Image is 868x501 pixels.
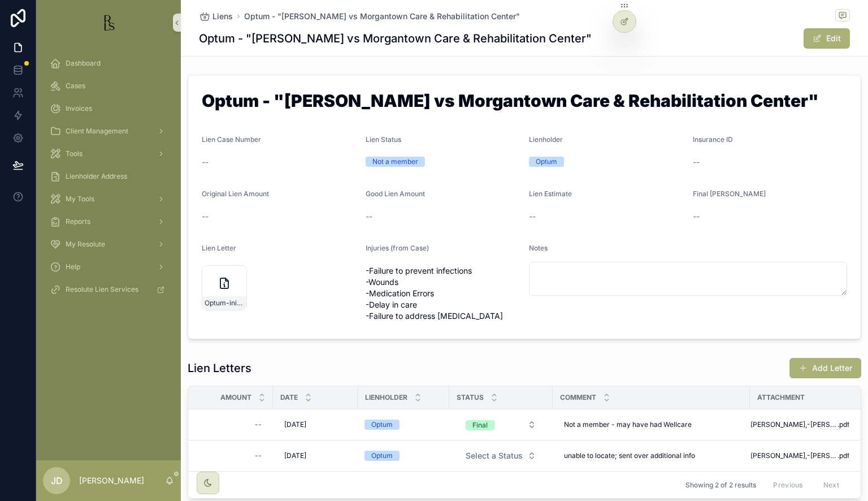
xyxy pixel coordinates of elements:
[564,451,695,460] span: unable to locate; sent over additional info
[202,416,266,434] a: --
[202,92,847,114] h1: Optum - "[PERSON_NAME] vs Morgantown Care & Rehabilitation Center"
[202,157,209,168] span: --
[199,31,592,46] h1: Optum - "[PERSON_NAME] vs Morgantown Care & Rehabilitation Center"
[693,189,766,198] span: Final [PERSON_NAME]
[280,416,351,434] a: [DATE]
[750,420,849,429] a: [PERSON_NAME],-[PERSON_NAME]---from-Optum-unable-to-locate-09-11-25.pdf
[43,257,174,277] a: Help
[66,81,85,90] span: Cases
[43,166,174,187] a: Lienholder Address
[66,217,90,226] span: Reports
[51,474,63,487] span: JD
[529,135,563,144] span: Lienholder
[750,420,837,429] span: [PERSON_NAME],-[PERSON_NAME]---from-Optum-unable-to-locate-09-11-25
[804,28,850,49] button: Edit
[529,244,548,252] span: Notes
[99,14,118,32] img: App logo
[693,135,733,144] span: Insurance ID
[366,265,520,322] span: -Failure to prevent infections -Wounds -Medication Errors -Delay in care -Failure to address [MED...
[457,446,545,466] button: Select Button
[202,189,269,198] span: Original Lien Amount
[529,211,536,222] span: --
[199,11,233,22] a: Liens
[202,244,236,252] span: Lien Letter
[43,144,174,164] a: Tools
[750,451,837,460] span: [PERSON_NAME],-[PERSON_NAME]---from-optum-unable-to-locate-need-info-09-02-25
[43,279,174,300] a: Resolute Lien Services
[66,127,128,136] span: Client Management
[66,59,101,68] span: Dashboard
[202,135,261,144] span: Lien Case Number
[43,98,174,119] a: Invoices
[255,451,262,460] div: --
[456,445,546,467] a: Select Button
[457,393,484,402] span: Status
[559,447,743,465] a: unable to locate; sent over additional info
[371,420,393,430] div: Optum
[284,420,306,429] span: [DATE]
[456,414,546,435] a: Select Button
[284,451,306,460] span: [DATE]
[372,157,418,167] div: Not a member
[757,393,805,402] span: Attachment
[66,285,138,294] span: Resolute Lien Services
[43,121,174,141] a: Client Management
[365,393,407,402] span: Lienholder
[364,451,442,461] a: Optum
[43,234,174,254] a: My Resolute
[205,299,244,308] span: Optum-initial-lien-request-08-21-2025
[66,240,105,249] span: My Resolute
[564,420,692,429] span: Not a member - may have had Wellcare
[466,450,523,461] span: Select a Status
[529,189,572,198] span: Lien Estimate
[43,211,174,232] a: Reports
[366,211,372,222] span: --
[789,358,861,378] button: Add Letter
[685,481,756,490] span: Showing 2 of 2 results
[536,157,557,167] div: Optum
[472,420,488,430] div: Final
[66,195,94,204] span: My Tools
[371,451,393,461] div: Optum
[202,447,266,465] a: --
[837,420,849,429] span: .pdf
[66,172,127,181] span: Lienholder Address
[457,414,545,435] button: Select Button
[66,104,92,113] span: Invoices
[837,451,849,460] span: .pdf
[43,189,174,209] a: My Tools
[364,420,442,430] a: Optum
[43,53,174,74] a: Dashboard
[366,244,429,252] span: Injuries (from Case)
[559,416,743,434] a: Not a member - may have had Wellcare
[750,451,849,460] a: [PERSON_NAME],-[PERSON_NAME]---from-optum-unable-to-locate-need-info-09-02-25.pdf
[43,76,174,96] a: Cases
[79,475,144,486] p: [PERSON_NAME]
[693,157,700,168] span: --
[36,45,181,314] div: scrollable content
[255,420,262,429] div: --
[202,211,209,222] span: --
[280,447,351,465] a: [DATE]
[188,360,251,376] h1: Lien Letters
[366,135,401,144] span: Lien Status
[66,149,83,158] span: Tools
[66,262,80,271] span: Help
[280,393,298,402] span: Date
[244,11,520,22] a: Optum - "[PERSON_NAME] vs Morgantown Care & Rehabilitation Center"
[220,393,251,402] span: Amount
[366,189,425,198] span: Good Lien Amount
[560,393,596,402] span: Comment
[693,211,700,222] span: --
[212,11,233,22] span: Liens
